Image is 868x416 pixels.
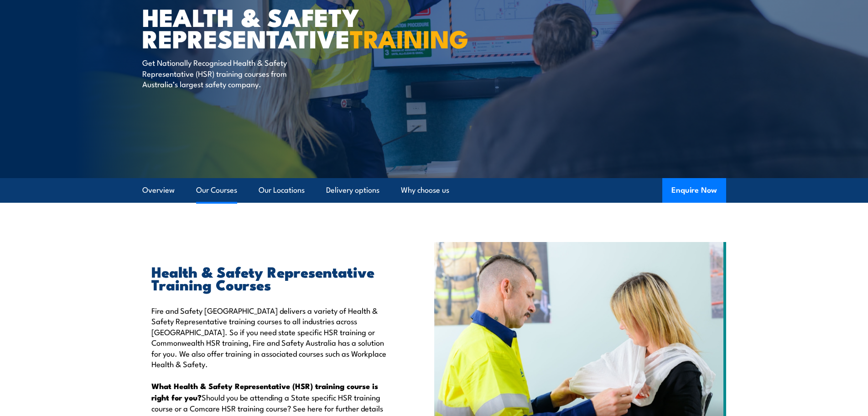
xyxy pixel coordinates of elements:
[662,178,726,203] button: Enquire Now
[151,305,392,369] p: Fire and Safety [GEOGRAPHIC_DATA] delivers a variety of Health & Safety Representative training c...
[196,178,237,202] a: Our Courses
[151,380,378,403] strong: What Health & Safety Representative (HSR) training course is right for you?
[259,178,305,202] a: Our Locations
[142,57,309,89] p: Get Nationally Recognised Health & Safety Representative (HSR) training courses from Australia’s ...
[350,19,468,57] strong: TRAINING
[326,178,379,202] a: Delivery options
[401,178,449,202] a: Why choose us
[151,265,392,290] h2: Health & Safety Representative Training Courses
[142,178,175,202] a: Overview
[142,6,368,48] h1: Health & Safety Representative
